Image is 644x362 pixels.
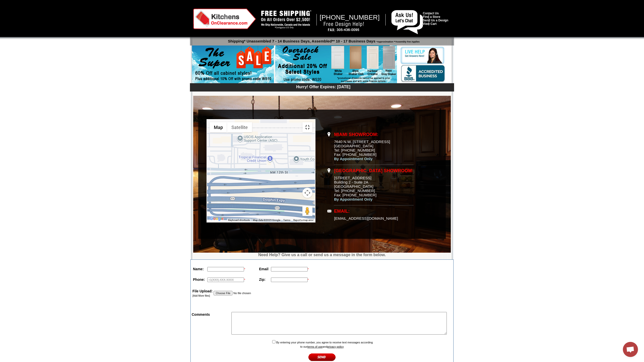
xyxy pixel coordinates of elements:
[302,122,312,132] button: Toggle fullscreen view
[283,219,290,221] a: Terms (opens in new tab)
[320,14,380,21] span: [PHONE_NUMBER]
[210,122,227,132] button: Show street map
[375,39,420,43] span: *Approximation **Assembly Fee Applies
[192,312,210,316] strong: Comments
[302,206,312,216] button: Drag Pegman onto the map to open Street View
[193,278,205,282] strong: Phone:
[334,129,414,165] td: 7640 N.W. [STREET_ADDRESS] [GEOGRAPHIC_DATA]
[259,278,266,282] strong: Zip:
[302,188,312,198] button: Map camera controls
[327,345,344,348] a: privacy policy
[334,189,375,193] span: Tel: [PHONE_NUMBER]
[190,253,454,257] td: Need Help? Give us a call or send us a message in the form below.
[192,289,213,293] strong: File Upload:
[334,165,414,205] td: [STREET_ADDRESS] Building 2 - Suite 2A [GEOGRAPHIC_DATA]
[308,353,336,361] input: Continue
[423,22,436,26] a: View Cart
[334,216,398,220] a: [EMAIL_ADDRESS][DOMAIN_NAME]
[334,193,376,197] span: Fax: [PHONE_NUMBER]
[423,12,439,15] a: Contact Us
[253,219,280,221] span: Map data ©2025 Google
[259,267,268,271] strong: Email
[334,152,376,157] span: Fax: [PHONE_NUMBER]
[192,84,454,89] div: Hurry! Offer Expires: [DATE]
[334,168,413,173] span: [GEOGRAPHIC_DATA] Showroom:
[334,157,373,161] span: By Appointment Only
[334,132,378,137] span: Miami Showroom:
[334,209,350,214] span: EMAIL:
[423,19,448,22] a: Send Us a Design
[423,15,440,19] a: Find a Store
[192,294,210,297] a: [Add More files]
[192,37,454,43] p: Shipping* Unassembled 7 - 14 Business Days, Assembled** 10 - 17 Business Days
[623,342,638,357] div: Open chat
[334,197,373,201] span: By Appointment Only
[227,122,252,132] button: Show satellite imagery
[193,9,256,29] img: Kitchens on Clearance Logo
[307,345,323,348] a: terms of use
[228,218,250,222] button: Keyboard shortcuts
[208,215,225,222] a: Open this area in Google Maps (opens a new window)
[293,219,313,221] a: Report a map error
[334,148,375,152] span: Tel: [PHONE_NUMBER]
[208,215,225,222] img: Google
[207,278,244,282] input: +1(XXX)-XXX-XXXX
[193,267,204,271] strong: Name:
